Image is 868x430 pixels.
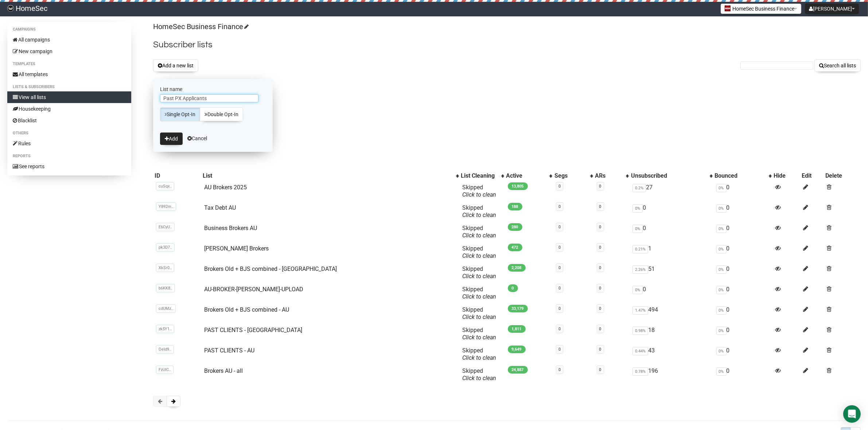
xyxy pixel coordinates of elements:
a: 0 [558,245,561,250]
span: 0% [716,225,727,233]
div: List [203,172,452,180]
a: 0 [558,225,561,229]
img: favicons [725,5,731,11]
a: Click to clean [463,232,497,239]
a: 0 [558,286,561,291]
td: 0 [713,242,772,263]
span: E6CyU.. [156,223,175,231]
span: Skipped [463,327,497,341]
span: Skipped [463,245,497,259]
td: 0 [713,181,772,201]
th: Edit: No sort applied, sorting is disabled [800,171,824,181]
a: 0 [558,204,561,209]
div: ID [155,172,200,180]
td: 0 [630,222,713,242]
li: Others [7,129,131,138]
a: 0 [558,265,561,270]
a: 0 [599,347,602,352]
span: 0% [716,306,727,315]
span: 0% [716,265,727,274]
th: Unsubscribed: No sort applied, activate to apply an ascending sort [630,171,713,181]
span: 0% [716,367,727,376]
span: 13,805 [508,182,528,190]
div: Segs [554,172,587,180]
span: pk3D7.. [156,243,175,252]
a: Rules [7,138,131,149]
span: b6KK8.. [156,284,175,292]
th: List Cleaning: No sort applied, activate to apply an ascending sort [460,171,505,181]
div: Hide [774,172,799,180]
span: 9,649 [508,346,526,353]
a: Cancel [187,135,207,141]
button: Add [160,133,183,145]
span: 0.21% [632,245,648,253]
span: 0% [716,327,727,335]
a: Double Opt-In [200,107,243,121]
button: Search all lists [814,59,861,72]
span: 280 [508,223,522,231]
a: Brokers Old + BJS combined - AU [204,306,289,313]
span: 0.2% [632,184,646,192]
span: 2,208 [508,264,526,272]
th: Delete: No sort applied, sorting is disabled [824,171,861,181]
li: Templates [7,60,131,68]
span: XkSr0.. [156,264,174,272]
a: AU-BROKER-[PERSON_NAME]-UPLOAD [204,286,303,293]
a: Brokers Old + BJS combined - [GEOGRAPHIC_DATA] [204,265,337,272]
span: 0% [632,225,643,233]
a: Click to clean [463,334,497,341]
td: 0 [713,303,772,324]
div: List Cleaning [461,172,498,180]
a: See reports [7,161,131,172]
span: Skipped [463,306,497,320]
span: 0% [716,286,727,294]
li: Lists & subscribers [7,83,131,91]
td: 0 [713,222,772,242]
img: bfc83e1283b4686a481eb58d0db75a25 [7,5,14,12]
td: 51 [630,263,713,283]
a: All templates [7,68,131,80]
a: 0 [599,265,602,270]
a: PAST CLIENTS - AU [204,347,254,354]
div: Active [506,172,546,180]
a: 0 [599,245,602,250]
span: 0% [632,204,643,213]
th: List: No sort applied, activate to apply an ascending sort [201,171,459,181]
td: 0 [630,283,713,303]
a: All campaigns [7,34,131,46]
td: 0 [713,364,772,385]
td: 196 [630,364,713,385]
a: 0 [599,367,602,372]
a: Tax Debt AU [204,204,236,211]
span: Skipped [463,204,497,218]
span: 188 [508,203,522,210]
th: Segs: No sort applied, activate to apply an ascending sort [553,171,594,181]
span: 0% [632,286,643,294]
a: View all lists [7,91,131,103]
td: 0 [713,283,772,303]
span: 1,811 [508,325,526,333]
a: PAST CLIENTS - [GEOGRAPHIC_DATA] [204,327,302,334]
span: 24,887 [508,366,528,374]
th: ARs: No sort applied, activate to apply an ascending sort [594,171,630,181]
a: Click to clean [463,252,497,259]
a: New campaign [7,46,131,57]
td: 18 [630,324,713,344]
a: Business Brokers AU [204,225,257,232]
a: 0 [558,327,561,331]
a: Click to clean [463,375,497,382]
div: Delete [825,172,859,180]
a: 0 [599,184,602,189]
a: Click to clean [463,293,497,300]
th: Bounced: No sort applied, activate to apply an ascending sort [713,171,772,181]
a: Blacklist [7,115,131,126]
a: HomeSec Business Finance [153,22,248,31]
a: 0 [558,347,561,352]
span: 33,179 [508,305,528,312]
td: 1 [630,242,713,263]
td: 43 [630,344,713,364]
span: cdUMz.. [156,304,176,313]
td: 27 [630,181,713,201]
a: 0 [599,286,602,291]
div: Unsubscribed [631,172,706,180]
